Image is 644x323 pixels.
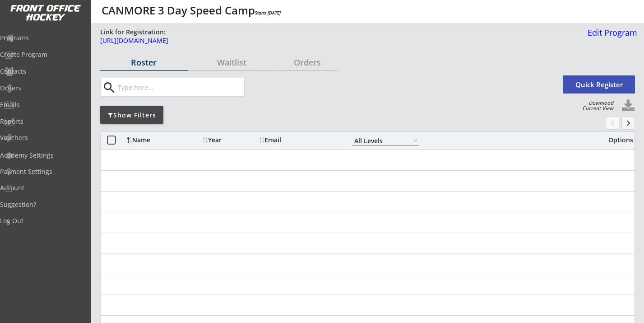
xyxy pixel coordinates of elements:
[578,100,614,111] div: Download Current View
[563,75,635,94] button: Quick Register
[601,137,633,143] div: Options
[100,28,167,37] div: Link for Registration:
[127,137,200,143] div: Name
[621,99,635,113] button: Click to download full roster. Your browser settings may try to block it, check your security set...
[584,28,637,44] a: Edit Program
[100,37,555,44] div: [URL][DOMAIN_NAME]
[606,116,619,130] button: chevron_left
[203,137,257,143] div: Year
[621,116,635,130] button: keyboard_arrow_right
[102,80,116,95] button: search
[188,58,276,66] div: Waitlist
[255,9,281,16] em: Starts [DATE]
[100,37,555,49] a: [URL][DOMAIN_NAME]
[116,78,244,96] input: Type here...
[276,58,338,66] div: Orders
[584,28,637,37] div: Edit Program
[100,111,163,120] div: Show Filters
[100,58,188,66] div: Roster
[259,137,340,143] div: Email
